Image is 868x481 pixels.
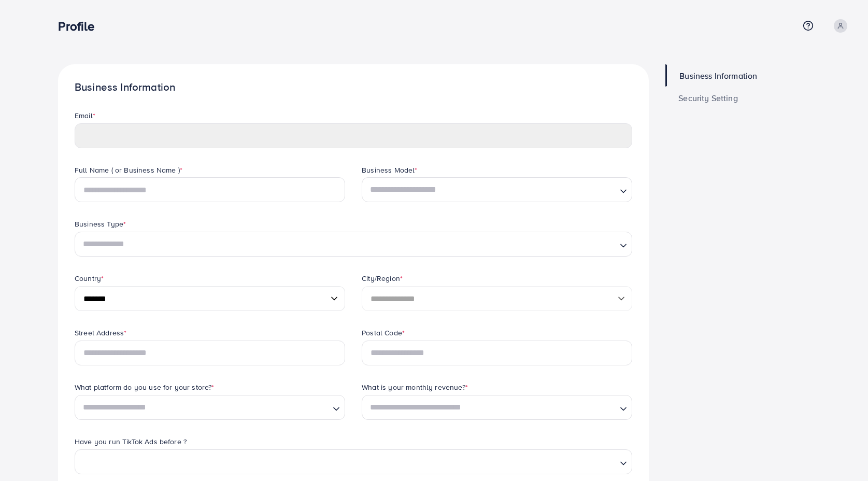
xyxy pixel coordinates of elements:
label: Full Name ( or Business Name ) [75,165,182,175]
label: Email [75,110,95,121]
label: Business Type [75,219,126,229]
input: Search for option [79,398,329,417]
label: Have you run TikTok Ads before ? [75,436,187,447]
input: Search for option [366,180,616,200]
div: Search for option [75,449,632,474]
label: What is your monthly revenue? [362,382,468,392]
label: City/Region [362,273,403,284]
div: Search for option [362,395,632,420]
label: Country [75,273,104,284]
label: Postal Code [362,328,405,338]
input: Search for option [86,452,616,471]
div: Search for option [75,232,632,257]
span: Business Information [679,72,757,80]
label: What platform do you use for your store? [75,382,215,392]
input: Search for option [79,235,616,254]
span: Security Setting [678,94,738,102]
input: Search for option [366,398,616,417]
h1: Business Information [75,81,632,94]
div: Search for option [75,395,345,420]
label: Street Address [75,328,126,338]
label: Business Model [362,165,417,175]
h3: Profile [58,19,103,34]
div: Search for option [362,177,632,202]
